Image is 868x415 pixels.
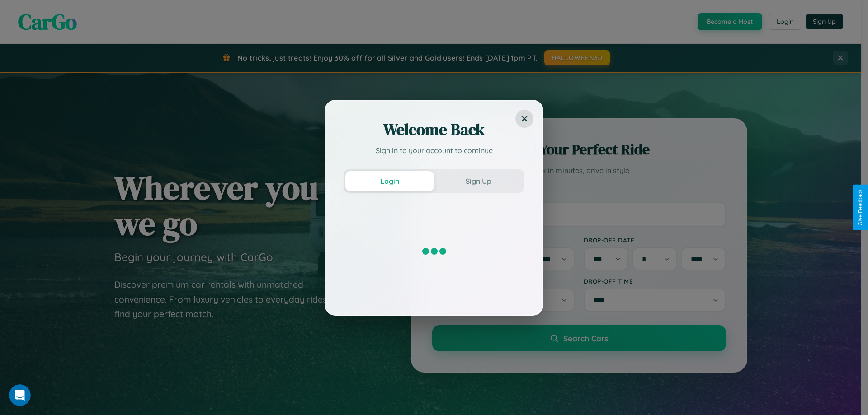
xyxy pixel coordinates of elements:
button: Login [345,171,434,191]
div: Give Feedback [857,189,863,226]
p: Sign in to your account to continue [344,145,524,156]
iframe: Intercom live chat [9,384,31,406]
button: Sign Up [434,171,523,191]
h2: Welcome Back [344,119,524,140]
